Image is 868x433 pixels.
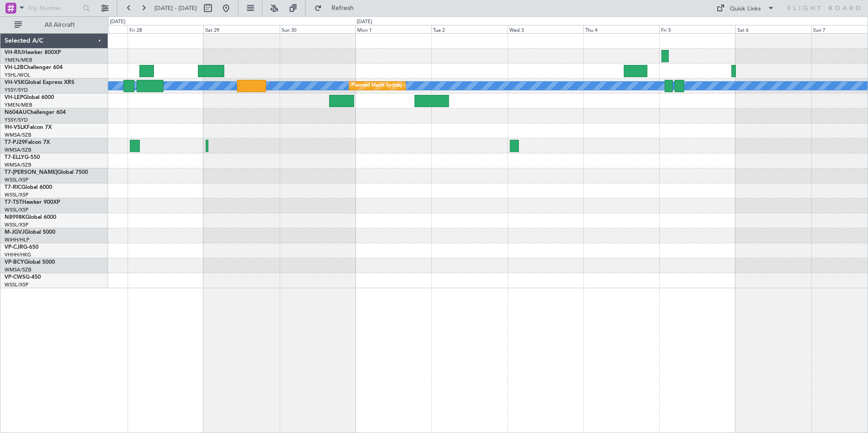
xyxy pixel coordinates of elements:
span: VH-LEP [5,95,23,100]
a: VP-CJRG-650 [5,245,39,250]
div: Quick Links [730,5,761,14]
a: T7-PJ29Falcon 7X [5,140,50,145]
span: VP-BCY [5,260,24,265]
span: VH-RIU [5,50,23,55]
div: [DATE] [357,18,372,26]
a: YMEN/MEB [5,57,32,64]
span: N604AU [5,110,27,115]
span: VP-CJR [5,245,23,250]
button: All Aircraft [10,18,99,32]
a: VP-BCYGlobal 5000 [5,260,55,265]
span: VP-CWS [5,275,25,280]
a: N8998KGlobal 6000 [5,215,56,220]
a: VHHH/HKG [5,251,31,258]
a: M-JGVJGlobal 5000 [5,230,55,235]
div: Mon 1 [355,25,431,33]
a: N604AUChallenger 604 [5,110,66,115]
a: VH-RIUHawker 800XP [5,50,61,55]
input: Trip Number [28,1,80,15]
div: Sat 6 [735,25,811,33]
span: All Aircraft [24,22,96,28]
button: Quick Links [712,1,779,15]
a: 9H-VSLKFalcon 7X [5,125,52,130]
span: T7-TST [5,200,22,205]
a: WMSA/SZB [5,147,31,153]
a: T7-ELLYG-550 [5,155,40,160]
div: [DATE] [110,18,125,26]
a: WSSL/XSP [5,281,29,288]
a: WMSA/SZB [5,162,31,168]
a: VH-LEPGlobal 6000 [5,95,54,100]
a: T7-RICGlobal 6000 [5,185,52,190]
a: WSSL/XSP [5,192,29,198]
a: VH-VSKGlobal Express XRS [5,80,74,85]
span: [DATE] - [DATE] [154,4,197,12]
a: YSSY/SYD [5,87,28,93]
a: WSSL/XSP [5,177,29,183]
div: Thu 4 [583,25,659,33]
span: T7-ELLY [5,155,25,160]
a: WMSA/SZB [5,132,31,138]
div: Fri 5 [659,25,735,33]
a: WMSA/SZB [5,266,31,273]
span: VH-L2B [5,65,24,70]
button: Refresh [310,1,365,15]
span: N8998K [5,215,25,220]
span: M-JGVJ [5,230,25,235]
div: Fri 28 [128,25,203,33]
a: VH-L2BChallenger 604 [5,65,63,70]
a: YSSY/SYD [5,117,28,123]
div: Planned Maint Sydney ([PERSON_NAME] Intl) [351,79,457,93]
a: WIHH/HLP [5,236,30,243]
a: WSSL/XSP [5,207,29,213]
a: WSSL/XSP [5,221,29,228]
span: VH-VSK [5,80,25,85]
a: VP-CWSG-450 [5,275,41,280]
a: T7-TSTHawker 900XP [5,200,60,205]
div: Sat 29 [203,25,279,33]
div: Wed 3 [508,25,583,33]
a: YSHL/WOL [5,72,30,79]
span: T7-PJ29 [5,140,25,145]
div: Sun 30 [280,25,355,33]
span: 9H-VSLK [5,125,27,130]
span: T7-RIC [5,185,21,190]
span: T7-[PERSON_NAME] [5,170,57,175]
div: Tue 2 [431,25,507,33]
a: T7-[PERSON_NAME]Global 7500 [5,170,88,175]
span: Refresh [324,5,362,11]
a: YMEN/MEB [5,102,32,108]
